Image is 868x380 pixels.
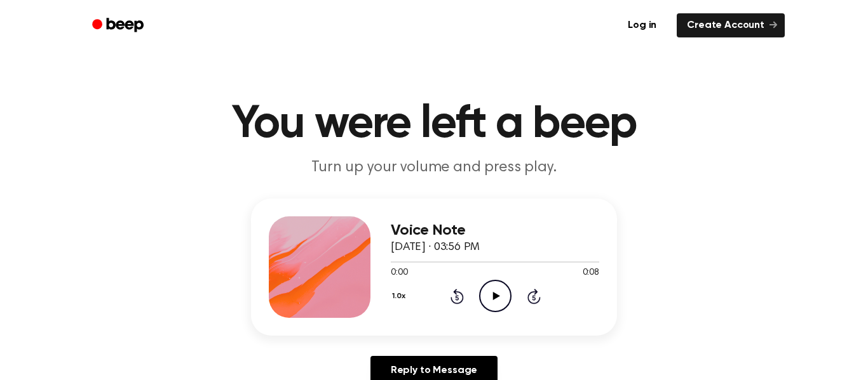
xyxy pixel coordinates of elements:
a: Log in [615,11,669,40]
a: Create Account [677,13,785,37]
h1: You were left a beep [109,102,759,147]
span: [DATE] · 03:56 PM [391,242,480,253]
span: 0:08 [583,266,599,280]
p: Turn up your volume and press play. [190,157,678,178]
button: 1.0x [391,285,410,307]
span: 0:00 [391,266,407,280]
h3: Voice Note [391,222,599,239]
a: Beep [83,13,155,38]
